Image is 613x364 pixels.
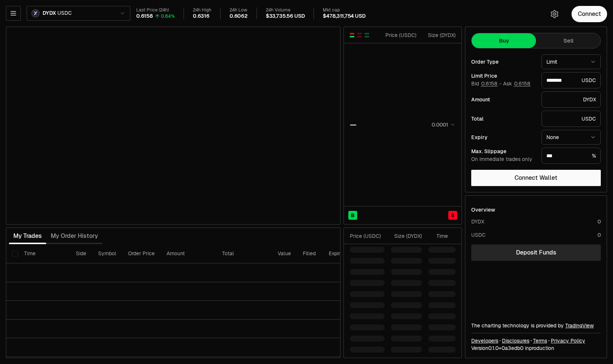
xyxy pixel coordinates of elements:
[542,91,601,108] div: DYDX
[471,218,484,225] div: DYDX
[471,149,536,154] div: Max. Slippage
[193,13,210,20] div: 0.6316
[597,231,601,239] div: 0
[471,156,536,163] div: On immediate trades only
[161,13,175,19] div: 0.84%
[542,148,601,164] div: %
[266,13,305,20] div: $33,735.56 USD
[161,244,216,263] th: Amount
[472,33,536,48] button: Buy
[471,231,486,239] div: USDC
[551,337,585,344] a: Privacy Policy
[565,322,594,329] a: TradingView
[471,344,601,352] div: Version 0.1.0 + in production
[18,244,70,263] th: Time
[471,322,601,329] div: The charting technology is provided by
[92,244,122,263] th: Symbol
[471,337,498,344] a: Developers
[503,81,531,87] span: Ask
[266,7,305,13] div: 24h Volume
[350,119,356,130] div: —
[471,170,601,186] button: Connect Wallet
[471,97,536,102] div: Amount
[471,206,495,213] div: Overview
[542,111,601,127] div: USDC
[9,229,46,243] button: My Trades
[57,10,71,17] span: USDC
[216,244,272,263] th: Total
[272,244,297,263] th: Value
[471,116,536,121] div: Total
[323,13,365,20] div: $478,311,754 USD
[136,13,153,20] div: 0.6158
[383,31,416,39] div: Price ( USDC )
[471,73,536,78] div: Limit Price
[513,81,531,87] button: 0.6158
[391,232,422,240] div: Size ( DYDX )
[572,6,607,22] button: Connect
[323,7,365,13] div: Mkt cap
[323,244,373,263] th: Expiry
[70,244,92,263] th: Side
[356,32,362,38] button: Show Sell Orders Only
[193,7,211,13] div: 24h High
[428,232,448,240] div: Time
[597,218,601,225] div: 0
[451,212,455,219] span: S
[502,345,523,351] span: 0a3edb081814ace78cad5ecc1a2a617a2f261918
[423,31,456,39] div: Size ( DYDX )
[471,135,536,140] div: Expiry
[46,229,103,243] button: My Order History
[297,244,323,263] th: Filled
[230,7,248,13] div: 24h Low
[230,13,248,20] div: 0.6062
[542,54,601,69] button: Limit
[533,337,547,344] a: Terms
[350,232,385,240] div: Price ( USDC )
[12,251,18,257] button: Select all
[480,81,498,87] button: 0.6158
[351,212,355,219] span: B
[536,33,600,48] button: Sell
[43,10,56,17] span: DYDX
[471,59,536,64] div: Order Type
[6,27,340,224] iframe: Financial Chart
[542,130,601,145] button: None
[429,120,456,129] button: 0.0001
[471,81,502,87] span: Bid -
[122,244,161,263] th: Order Price
[349,32,355,38] button: Show Buy and Sell Orders
[364,32,370,38] button: Show Buy Orders Only
[542,72,601,88] div: USDC
[502,337,529,344] a: Disclosures
[136,7,175,13] div: Last Price (24h)
[471,245,601,261] a: Deposit Funds
[31,9,40,17] img: dydx.png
